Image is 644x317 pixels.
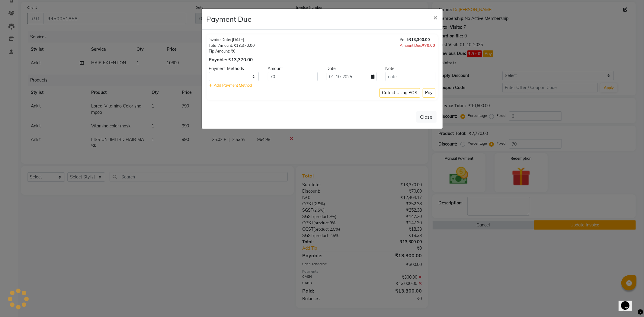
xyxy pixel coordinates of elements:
iframe: chat widget [619,293,638,311]
span: × [434,13,438,22]
div: Total Amount: ₹13,370.00 [209,43,255,48]
div: Invoice Date: [DATE] [209,37,255,43]
div: Payable: ₹13,370.00 [209,56,255,63]
span: ₹13,300.00 [409,37,430,42]
button: Close [429,9,443,26]
button: Close [416,111,437,123]
h4: Payment Due [207,14,252,24]
div: Tip Amount: ₹0 [209,48,255,54]
button: Collect Using POS [380,88,420,98]
span: Add Payment Method [214,83,252,88]
input: note [386,72,435,81]
div: Note [381,66,440,72]
div: Amount [263,66,322,72]
input: yyyy-mm-dd [327,72,376,81]
button: Pay [423,88,435,98]
input: Amount [268,72,318,81]
span: ₹70.00 [422,43,435,48]
div: Paid: [400,37,435,43]
div: Payment Methods [204,66,263,72]
div: Amount Due: [400,43,435,48]
div: Date [322,66,381,72]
